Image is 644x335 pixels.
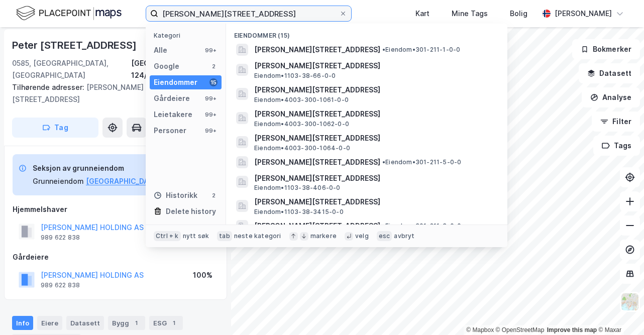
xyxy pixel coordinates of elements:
span: Eiendom • 1103-38-3415-0-0 [254,208,344,216]
button: Datasett [579,63,640,83]
div: Eiendommer [154,76,197,88]
span: [PERSON_NAME][STREET_ADDRESS] [254,84,495,96]
div: Delete history [166,205,216,217]
div: tab [217,231,232,241]
div: Alle [154,44,167,56]
button: Tags [593,136,640,156]
div: avbryt [394,232,414,240]
span: [PERSON_NAME][STREET_ADDRESS] [254,132,495,144]
div: Seksjon av grunneiendom [33,162,189,174]
button: Filter [592,111,640,132]
div: ESG [149,316,183,330]
span: Eiendom • 1103-38-406-0-0 [254,184,341,192]
div: 2 [209,191,218,199]
span: • [382,46,385,53]
div: Kart [415,8,430,20]
div: 2 [209,62,218,70]
div: Personer [154,125,186,137]
div: 1 [131,318,141,328]
div: velg [355,232,369,240]
div: neste kategori [234,232,281,240]
div: 15 [209,78,218,86]
input: Søk på adresse, matrikkel, gårdeiere, leietakere eller personer [158,6,339,21]
div: Kontrollprogram for chat [594,287,644,335]
span: [PERSON_NAME][STREET_ADDRESS] [254,44,380,56]
span: [PERSON_NAME][STREET_ADDRESS] [254,156,380,168]
span: Eiendom • 1103-38-66-0-0 [254,72,336,80]
a: OpenStreetMap [496,326,545,333]
div: Google [154,60,179,72]
a: Improve this map [547,326,597,333]
div: Bolig [510,8,527,20]
div: 99+ [203,46,218,54]
div: 99+ [203,127,218,135]
span: • [382,222,385,230]
span: [PERSON_NAME][STREET_ADDRESS] [254,172,495,184]
div: 99+ [203,94,218,102]
iframe: Chat Widget [594,287,644,335]
div: Leietakere [154,108,192,121]
span: [PERSON_NAME][STREET_ADDRESS] [254,60,495,72]
a: Mapbox [466,326,494,333]
span: [PERSON_NAME][STREET_ADDRESS] [254,196,495,208]
div: Historikk [154,189,197,201]
div: 1 [169,318,179,328]
div: nytt søk [183,232,209,240]
div: 989 622 838 [41,234,80,242]
div: 99+ [203,110,218,119]
div: [GEOGRAPHIC_DATA], 124/39/0/128 [131,57,219,81]
div: Datasett [66,316,104,330]
div: Bygg [108,316,145,330]
span: Eiendom • 301-211-1-0-0 [382,46,460,54]
div: Ctrl + k [154,231,181,241]
span: Eiendom • 301-211-5-0-0 [382,158,461,166]
span: • [382,158,385,166]
div: markere [310,232,337,240]
div: Eiendommer (15) [226,24,507,42]
div: [PERSON_NAME] [555,8,612,20]
button: Bokmerker [572,39,640,59]
span: Eiendom • 301-211-3-0-0 [382,222,461,230]
div: esc [377,231,392,241]
div: Grunneiendom [33,175,84,187]
div: Info [12,316,33,330]
div: Gårdeiere [154,92,190,104]
div: Mine Tags [452,8,488,20]
span: Tilhørende adresser: [12,83,86,91]
span: [PERSON_NAME][STREET_ADDRESS] [254,220,380,232]
div: Hjemmelshaver [13,203,219,215]
span: Eiendom • 4003-300-1064-0-0 [254,144,350,152]
button: Analyse [582,87,640,107]
span: [PERSON_NAME][STREET_ADDRESS] [254,108,495,120]
div: 989 622 838 [41,281,80,289]
span: Eiendom • 4003-300-1061-0-0 [254,96,349,104]
button: Tag [12,118,98,138]
img: logo.f888ab2527a4732fd821a326f86c7f29.svg [16,5,122,22]
div: 0585, [GEOGRAPHIC_DATA], [GEOGRAPHIC_DATA] [12,57,131,81]
div: [PERSON_NAME][STREET_ADDRESS] [12,81,211,105]
button: [GEOGRAPHIC_DATA], 124/39 [86,175,189,187]
div: Kategori [154,32,222,39]
div: Gårdeiere [13,251,219,263]
span: Eiendom • 4003-300-1062-0-0 [254,120,349,128]
div: Eiere [37,316,62,330]
div: Peter [STREET_ADDRESS] [12,37,139,53]
div: 100% [193,269,212,281]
